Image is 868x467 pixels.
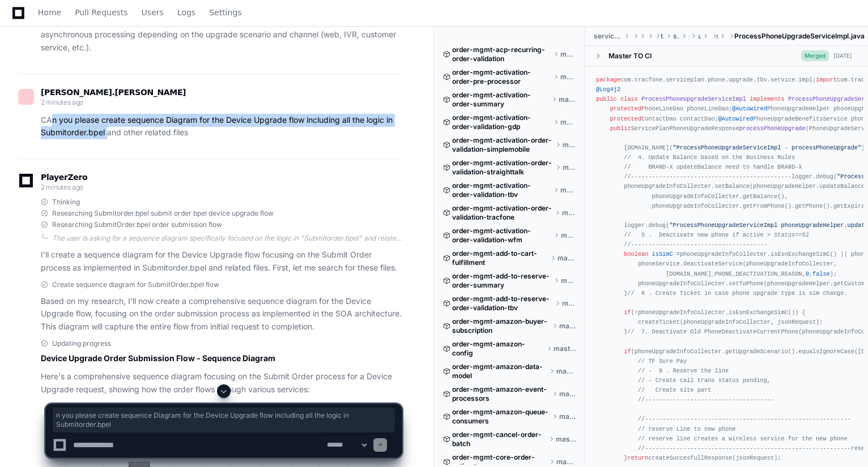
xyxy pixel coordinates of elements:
[688,32,689,41] span: phone
[561,231,576,240] span: master
[624,164,802,170] span: // BRAND-X updateBalance need to handle BRAND-X
[41,98,83,106] span: 2 minutes ago
[673,144,862,151] span: "ProcessPhoneUpgradeServiceImpl - processPhoneUpgrade"
[52,198,80,207] span: Thinking
[41,249,402,275] p: I'll create a sequence diagram for the Device Upgrade flow focusing on the Submit Order process a...
[75,9,127,16] span: Pull Requests
[652,251,673,258] span: isSimC
[52,220,222,229] span: Researching SubmitOrder.bpel order submission flow
[627,328,721,335] span: // 7. Deactivate Old Phone
[624,241,767,248] span: //---------------------------------------
[452,136,554,154] span: order-mgmt-activation-order-validation-simplemobile
[563,140,576,149] span: master
[177,9,195,16] span: Logs
[452,91,550,109] span: order-mgmt-activation-order-summary
[452,294,553,312] span: order-mgmt-add-to-reserve-order-validation-tbv
[620,96,638,102] span: class
[806,271,809,277] span: 0
[52,339,111,348] span: Updating progress
[556,367,576,376] span: master
[624,154,795,161] span: // 4. Update Balance based on the Business Rules
[452,226,552,245] span: order-mgmt-activation-order-validation-wfm
[624,232,809,238] span: // 5 . Deactivate new phone if active > Status==52
[560,186,576,195] span: master
[739,125,806,132] span: processPhoneUpgrade
[563,163,576,172] span: master
[750,96,785,102] span: implements
[638,377,771,384] span: // - Create call trans status pending,
[452,340,544,358] span: order-mgmt-amazon-config
[452,362,547,380] span: order-mgmt-amazon-data-model
[596,86,620,93] span: @Log4j2
[638,367,729,374] span: // - 9 . Reserve the line
[734,32,865,41] span: ProcessPhoneUpgradeServiceImpl.java
[596,96,617,102] span: public
[52,209,274,218] span: Researching Submitorder.bpel submit order bpel device upgrade flow
[624,309,631,316] span: if
[562,208,576,217] span: master
[41,3,402,54] p: The flow generally progresses from validation to processing to benefit transfer, with appropriate...
[41,183,83,191] span: 2 minutes ago
[41,295,402,333] p: Based on my research, I'll now create a comprehensive sequence diagram for the Device Upgrade flo...
[716,32,718,41] span: service
[52,234,402,243] div: The user is asking for a sequence diagram specifically focused on the logic in "Submitorder.bpel"...
[41,370,402,396] p: Here's a comprehensive sequence diagram focusing on the Submit Order process for a Device Upgrade...
[624,251,648,258] span: boolean
[41,114,402,140] p: CAn you please create sequence Diagram for the Device Upgrade flow including all the logic in Sub...
[452,158,554,177] span: order-mgmt-activation-order-validation-straighttalk
[452,272,552,290] span: order-mgmt-add-to-reserve-order-summary
[560,72,576,82] span: master
[38,9,61,16] span: Home
[452,113,551,131] span: order-mgmt-activation-order-validation-gdp
[560,50,576,59] span: master
[558,254,576,263] span: master
[610,105,641,112] span: protected
[718,115,754,122] span: @Autowired
[661,32,663,41] span: tracfone
[452,317,550,335] span: order-mgmt-amazon-buyer-subscription
[673,32,679,41] span: serviceplan
[41,353,402,364] h2: Device Upgrade Order Submission Flow - Sequence Diagram
[554,344,576,353] span: master
[627,290,847,297] span: // 6 . Create Ticket in case phone upgrade type is sim change.
[698,32,701,41] span: upgrade
[41,88,186,97] span: [PERSON_NAME].[PERSON_NAME]
[816,76,837,83] span: import
[559,322,576,331] span: master
[452,68,551,86] span: order-mgmt-activation-order-pre-processor
[559,95,576,104] span: master
[833,52,852,60] div: [DATE]
[562,299,576,308] span: master
[610,125,631,132] span: public
[638,358,687,365] span: // TF Sure Pay
[624,173,792,180] span: //----------------------------------------------
[561,276,576,285] span: master
[596,76,620,83] span: package
[142,9,164,16] span: Users
[56,411,392,429] span: n you please create sequence Diagram for the Device Upgrade flow including all the logic in Submi...
[732,105,767,112] span: @Autowired
[624,348,631,355] span: if
[676,251,680,258] span: =
[610,115,641,122] span: protected
[452,181,551,199] span: order-mgmt-activation-order-validation-tbv
[209,9,241,16] span: Settings
[452,45,551,63] span: order-mgmt-acp-recurring-order-validation
[641,96,746,102] span: ProcessPhoneUpgradeServiceImpl
[594,32,622,41] span: serviceplan-phone-upgrade-tbv
[41,174,87,181] span: PlayerZero
[452,204,553,222] span: order-mgmt-activation-order-validation-tracfone
[452,249,548,267] span: order-mgmt-add-to-cart-fulfillment
[52,280,219,289] span: Create sequence diagram for SubmitOrder.bpel flow
[801,50,829,61] span: Merged
[560,118,576,127] span: master
[812,271,830,277] span: false
[609,52,652,61] div: Master TO CI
